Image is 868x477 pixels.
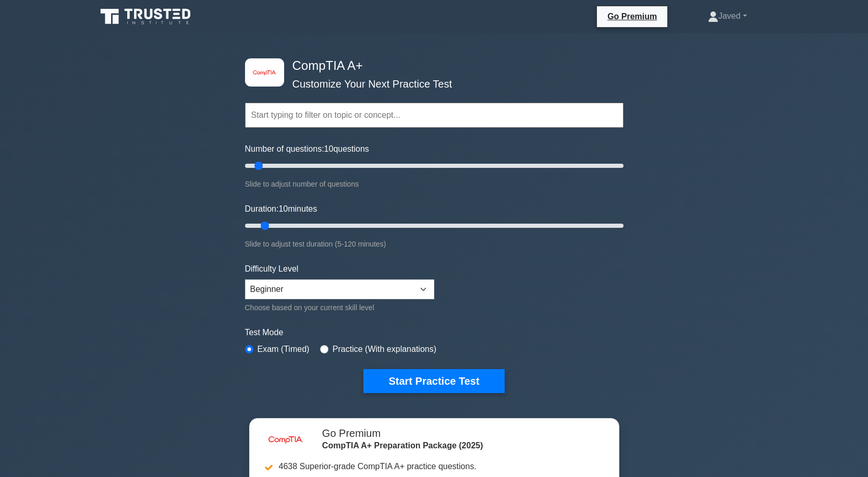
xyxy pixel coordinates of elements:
label: Practice (With explanations) [333,343,436,356]
a: Go Premium [601,10,663,23]
label: Exam (Timed) [258,343,310,356]
a: Javed [683,6,772,27]
div: Choose based on your current skill level [245,301,434,314]
label: Test Mode [245,326,624,339]
input: Start typing to filter on topic or concept... [245,103,624,128]
h4: CompTIA A+ [288,58,572,74]
span: 10 [278,204,288,213]
span: 10 [324,144,334,153]
div: Slide to adjust number of questions [245,178,624,190]
label: Number of questions: questions [245,143,369,155]
div: Slide to adjust test duration (5-120 minutes) [245,238,624,250]
label: Difficulty Level [245,263,299,275]
button: Start Practice Test [363,369,504,393]
label: Duration: minutes [245,203,317,215]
